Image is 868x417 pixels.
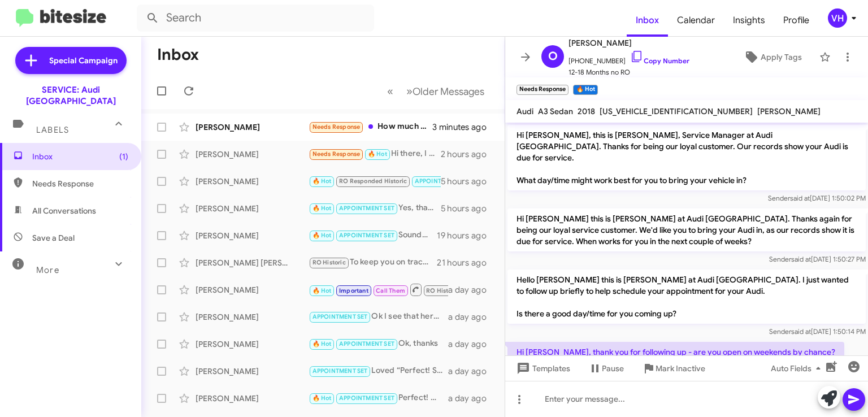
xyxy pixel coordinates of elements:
[514,358,570,379] span: Templates
[381,80,491,103] nav: Page navigation example
[32,232,75,244] span: Save a Deal
[448,393,496,404] div: a day ago
[196,393,309,404] div: [PERSON_NAME]
[376,287,405,294] span: Call Them
[768,194,866,202] span: Sender [DATE] 1:50:02 PM
[668,4,724,37] a: Calendar
[313,287,332,294] span: 🔥 Hot
[309,229,437,242] div: Sounds great
[309,120,432,133] div: How much are you guys charging for the service/ oil change?
[406,84,413,98] span: »
[790,194,810,202] span: said at
[15,47,127,74] a: Special Campaign
[771,358,825,379] span: Auto Fields
[441,149,496,160] div: 2 hours ago
[313,340,332,347] span: 🔥 Hot
[313,232,332,239] span: 🔥 Hot
[774,4,818,37] a: Profile
[313,150,361,158] span: Needs Response
[309,337,448,350] div: Ok, thanks
[309,310,448,323] div: Ok I see that here. Sorry, this was an automated message. See you [DATE]!
[49,55,118,66] span: Special Campaign
[413,85,484,98] span: Older Messages
[769,327,866,336] span: Sender [DATE] 1:50:14 PM
[568,50,689,67] span: [PHONE_NUMBER]
[505,358,579,379] button: Templates
[437,230,496,241] div: 19 hours ago
[762,358,834,379] button: Auto Fields
[313,313,368,320] span: APPOINTMENT SET
[538,106,573,116] span: A3 Sedan
[339,287,368,294] span: Important
[196,366,309,377] div: [PERSON_NAME]
[309,392,448,405] div: Perfect! We'll have one of our drivers call you when they're on the way [DATE] morning.
[309,175,441,188] div: Inbound Call
[196,230,309,241] div: [PERSON_NAME]
[441,203,496,214] div: 5 hours ago
[196,149,309,160] div: [PERSON_NAME]
[568,67,689,78] span: 12-18 Months no RO
[196,311,309,323] div: [PERSON_NAME]
[769,255,866,263] span: Sender [DATE] 1:50:27 PM
[415,177,470,185] span: APPOINTMENT SET
[400,80,491,103] button: Next
[656,358,705,379] span: Mark Inactive
[339,177,407,185] span: RO Responded Historic
[627,4,668,37] span: Inbox
[548,47,558,66] span: O
[119,151,128,162] span: (1)
[448,284,496,296] div: a day ago
[828,8,847,28] div: VH
[309,147,441,160] div: Hi there, I don't need the car serviced at this time, but I do need to make an appointment to che...
[313,177,332,185] span: 🔥 Hot
[313,259,346,266] span: RO Historic
[157,46,199,64] h1: Inbox
[368,150,387,158] span: 🔥 Hot
[196,284,309,296] div: [PERSON_NAME]
[196,338,309,350] div: [PERSON_NAME]
[387,84,393,98] span: «
[507,125,866,190] p: Hi [PERSON_NAME], this is [PERSON_NAME], Service Manager at Audi [GEOGRAPHIC_DATA]. Thanks for be...
[196,121,309,133] div: [PERSON_NAME]
[309,283,448,297] div: Just a friendly reminder that your annual service is due soon. Your last service was on [DATE]. I...
[448,366,496,377] div: a day ago
[517,85,568,95] small: Needs Response
[568,36,689,50] span: [PERSON_NAME]
[339,340,394,347] span: APPOINTMENT SET
[818,8,856,28] button: VH
[602,358,624,379] span: Pause
[309,256,437,269] div: To keep you on track with regular service maintenance on your vehicle, we recommend from 1 year o...
[313,394,332,402] span: 🔥 Hot
[36,125,69,135] span: Labels
[507,342,844,362] p: Hi [PERSON_NAME], thank you for following up - are you open on weekends by chance?
[137,5,374,32] input: Search
[448,311,496,323] div: a day ago
[432,121,496,133] div: 3 minutes ago
[309,202,441,215] div: Yes, that works! See you [DATE] 8:30AM.
[507,270,866,324] p: Hello [PERSON_NAME] this is [PERSON_NAME] at Audi [GEOGRAPHIC_DATA]. I just wanted to follow up b...
[32,205,96,216] span: All Conversations
[448,338,496,350] div: a day ago
[36,265,59,275] span: More
[32,151,128,162] span: Inbox
[313,123,361,131] span: Needs Response
[630,57,689,65] a: Copy Number
[313,367,368,375] span: APPOINTMENT SET
[757,106,821,116] span: [PERSON_NAME]
[437,257,496,268] div: 21 hours ago
[313,205,332,212] span: 🔥 Hot
[633,358,714,379] button: Mark Inactive
[761,47,802,67] span: Apply Tags
[724,4,774,37] a: Insights
[791,327,811,336] span: said at
[579,358,633,379] button: Pause
[600,106,753,116] span: [US_VEHICLE_IDENTIFICATION_NUMBER]
[32,178,128,189] span: Needs Response
[517,106,533,116] span: Audi
[731,47,814,67] button: Apply Tags
[507,208,866,251] p: Hi [PERSON_NAME] this is [PERSON_NAME] at Audi [GEOGRAPHIC_DATA]. Thanks again for being our loya...
[309,364,448,377] div: Loved “Perfect! See you [DATE].”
